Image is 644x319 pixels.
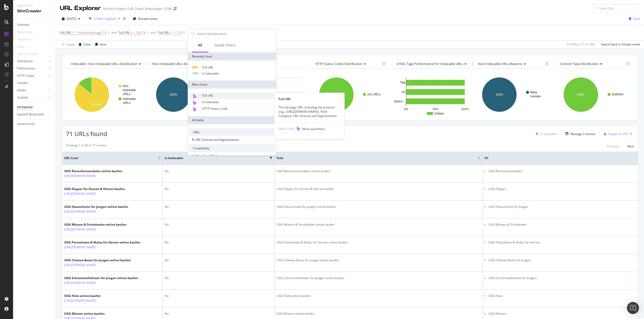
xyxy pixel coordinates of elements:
[60,40,74,48] button: Apply
[92,103,101,106] text: 85.9%
[147,73,226,116] div: A chart.
[165,156,262,160] span: Is Indexable
[315,61,362,66] span: HTTP Status Codes Distribution
[555,73,633,116] svg: A chart.
[314,60,381,68] h4: HTTP Status Codes Distribution
[477,60,544,68] h4: Non-Indexable URLs Reasons
[165,276,272,280] div: No
[66,73,144,116] div: A chart.
[397,61,463,66] span: HTML Tags Performance for Indexable URLs
[274,97,344,101] div: Full URL
[276,240,480,245] div: UGG Pantoletten & Mules für Herren online kaufen
[276,187,480,191] div: UGG Slipper für Damen & Herren kaufen
[488,258,636,263] li: UGG Chelsea Boots für Jungen
[66,130,107,138] span: 71 URLs found
[396,60,471,68] h4: HTML Tags Performance for Indexable URLs
[64,156,157,160] span: URL Card
[473,73,552,116] div: A chart.
[400,81,406,84] text: Title
[627,302,639,314] div: Open Intercom Messenger
[64,191,96,196] a: [URL][DOMAIN_NAME]
[123,101,130,105] text: URLs
[461,107,469,111] text: 100%
[188,81,276,89] div: Most Used
[119,30,130,35] span: Full URL
[195,138,239,142] span: URL Scheme and Segmentation
[609,132,628,136] div: Export as CSV
[17,105,52,110] a: Url Explorer
[64,169,122,173] div: UGG Riemchensandalen online kaufen
[202,100,219,104] span: Is Indexable
[84,42,91,46] div: Clear
[123,97,136,101] text: Indexable
[165,222,272,227] div: No
[17,66,47,71] a: Performance
[276,294,480,298] div: UGG Hüte online kaufen
[276,258,480,263] div: UGG Chelsea Boots für Jungen online kaufen
[17,105,33,110] div: Url Explorer
[74,29,106,36] span: ^.*/ch/marken/ugg/.*$
[17,22,29,28] div: Overview
[17,30,38,35] a: Movements
[17,37,31,42] div: Segments
[612,93,623,96] text: text/html
[607,144,619,148] div: Previous
[151,30,156,35] button: and
[202,71,219,76] span: Is Indexable
[567,42,595,46] div: 0 % URLs ( 71 on 5M )
[17,59,47,64] a: Distribution
[186,30,206,36] button: Add Filter
[64,187,125,191] div: UGG Slipper für Damen & Herren kaufen
[165,294,272,298] div: No
[17,88,26,93] div: Inlinks
[633,17,640,21] div: Save
[601,130,628,138] button: Export as CSV
[488,205,636,209] li: UGG Hausschuhe für Jungen
[100,42,106,46] div: Save
[195,154,220,158] span: Main Crawl Fields
[17,51,38,57] div: Search Engines
[60,4,101,13] div: URL Explorer
[17,30,33,35] div: Movements
[488,276,636,280] li: UGG Schnürstiefeletten für Jungen
[278,127,295,131] span: DATA TYPE:
[189,144,275,152] div: Crawlability
[563,131,595,137] button: Manage Columns
[64,311,107,316] div: UGG Mützen online kaufen
[601,42,640,46] div: Switch back to Simple mode
[103,6,172,11] div: Ad-Hoc Project: Full_Crawl_Breuninger_COM
[111,30,117,35] button: and
[607,143,619,149] button: Previous
[394,100,406,103] text: Descri…
[627,144,634,148] div: Next
[488,294,636,298] li: UGG Hüte
[392,73,470,116] svg: A chart.
[302,127,326,131] span: Most used filters
[17,112,44,117] div: Explorer Bookmarks
[165,240,272,245] div: No
[17,4,52,8] div: Analytics
[202,65,213,70] span: Full URL
[151,60,218,68] h4: Non-Indexable URLs Main Reason
[17,66,35,71] div: Performance
[67,17,76,21] span: 2025 Aug. 27th
[17,88,47,93] a: Inlinks
[64,227,96,232] a: [URL][DOMAIN_NAME]
[67,42,74,46] div: Apply
[77,40,91,48] button: Clear
[17,81,52,86] a: Content
[534,130,557,138] button: Create alert
[87,15,122,23] button: 3 Filters Applied
[165,311,272,316] div: No
[202,106,227,111] span: HTTP Status Code
[64,173,96,178] a: [URL][DOMAIN_NAME]
[72,30,73,35] span: =
[592,4,640,13] input: Find a URL
[170,30,172,35] span: ≠
[276,169,480,173] div: UGG Riemchensandalen online kaufen
[165,258,272,263] div: No
[560,61,599,66] span: Content Type Distribution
